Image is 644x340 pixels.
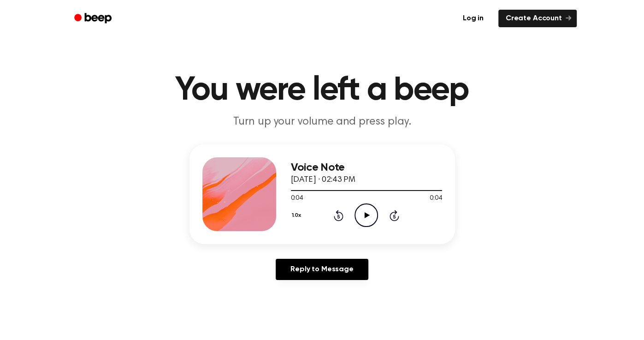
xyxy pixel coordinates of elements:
[145,114,499,130] p: Turn up your volume and press play.
[430,194,442,203] span: 0:04
[291,161,442,174] h3: Voice Note
[454,8,493,29] a: Log in
[68,10,120,28] a: Beep
[291,208,305,223] button: 1.0x
[498,10,577,27] a: Create Account
[291,176,355,184] span: [DATE] · 02:43 PM
[276,259,368,280] a: Reply to Message
[291,194,303,203] span: 0:04
[86,74,558,107] h1: You were left a beep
